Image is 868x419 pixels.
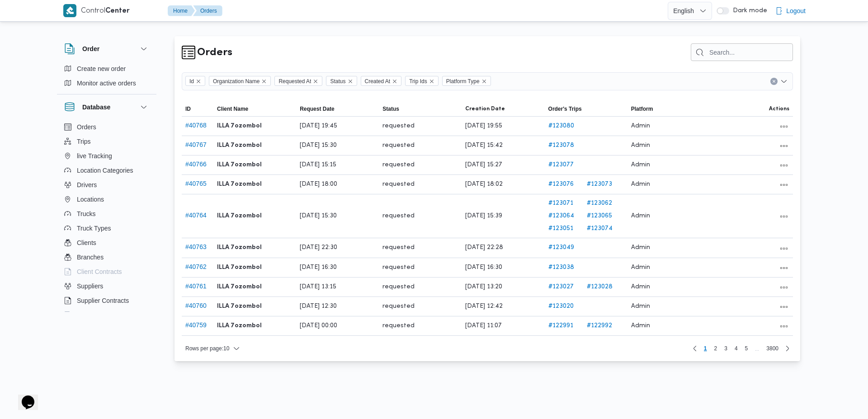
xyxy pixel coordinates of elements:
span: requested [382,160,415,170]
button: Open list of options [780,78,788,85]
span: Drivers [77,179,97,190]
button: #40767 [185,141,207,148]
button: Rows per page:10 [182,343,244,354]
span: [DATE] 19:55 [465,121,502,132]
button: Drivers [61,178,153,192]
input: Search... [691,43,793,61]
button: Remove Created At from selection in this group [392,79,397,84]
button: All actions [778,160,789,171]
span: Monitor active orders [77,78,136,89]
span: Organization Name [209,76,271,86]
span: Admin [631,121,650,132]
span: [DATE] 15:30 [300,211,337,221]
span: Admin [631,301,650,312]
button: Orders [193,5,222,16]
button: Remove Platform Type from selection in this group [481,79,487,84]
div: Database [57,120,156,315]
b: ILLA 7ozombol [217,320,262,331]
span: Client Name [217,105,248,113]
button: Client Contracts [61,264,153,279]
button: All actions [778,141,789,151]
button: Orders [61,120,153,134]
b: ILLA 7ozombol [217,282,262,292]
button: #40760 [185,302,207,309]
a: Page 4 of 3800 [731,343,741,354]
span: Admin [631,282,650,292]
button: Remove Trip Ids from selection in this group [429,79,434,84]
span: Created At [365,76,391,86]
span: requested [382,242,415,253]
button: Platform [627,102,710,116]
span: live Tracking [77,151,112,161]
b: ILLA 7ozombol [217,179,262,190]
button: Branches [61,250,153,264]
span: Admin [631,211,650,221]
span: Id [185,76,205,86]
button: Locations [61,192,153,207]
span: [DATE] 12:42 [465,301,503,312]
div: Order [57,61,156,94]
a: #123064 [548,211,585,221]
a: #123065 [587,211,624,221]
a: Next page, 2 [782,343,793,354]
span: [DATE] 15:15 [300,160,336,170]
span: Branches [77,252,104,263]
span: [DATE] 22:28 [465,242,503,253]
button: #40768 [185,122,207,129]
button: #40762 [185,263,207,270]
button: All actions [778,243,789,254]
span: Status [330,76,345,86]
span: Platform [631,105,653,113]
span: requested [382,140,415,151]
span: Admin [631,320,650,331]
span: Trucks [77,208,95,219]
button: Truck Types [61,221,153,235]
span: ID [185,105,191,113]
button: Page 1 of 3800 [700,343,711,354]
span: Create new order [77,63,126,74]
h3: Order [82,43,99,54]
span: Orders [77,122,96,132]
button: Remove Id from selection in this group [196,79,201,84]
iframe: chat widget [9,383,38,410]
button: #40761 [185,282,207,290]
span: Supplier Contracts [77,295,129,306]
span: 5 [745,343,748,354]
a: #123073 [587,179,624,190]
span: Rows per page : 10 [185,343,229,354]
a: Page 5 of 3800 [741,343,752,354]
span: [DATE] 15:42 [465,140,503,151]
button: All actions [778,321,789,332]
span: Request Date [300,105,335,113]
a: #123049 [548,242,624,253]
button: live Tracking [61,149,153,163]
span: [DATE] 12:30 [300,301,337,312]
h3: Database [82,102,110,113]
span: [DATE] 16:30 [465,262,502,273]
span: Admin [631,262,650,273]
button: All actions [778,121,789,132]
span: [DATE] 15:30 [300,140,337,151]
span: Id [189,76,194,86]
span: Trips [77,136,91,147]
button: Remove Organization Name from selection in this group [261,79,267,84]
button: #40766 [185,160,207,168]
span: requested [382,179,415,190]
a: #123020 [548,301,624,312]
button: Request Date [296,102,379,116]
a: Page 3800 of 3800 [763,343,782,354]
span: 4 [735,343,738,354]
a: #123080 [548,121,624,132]
span: [DATE] 15:39 [465,211,502,221]
button: Client Name [213,102,296,116]
span: Logout [786,5,806,16]
a: #123077 [548,160,624,170]
a: #123051 [548,223,585,234]
button: ID [182,102,213,116]
b: ILLA 7ozombol [217,262,262,273]
button: All actions [778,282,789,293]
span: requested [382,121,415,132]
b: ILLA 7ozombol [217,301,262,312]
span: Status [326,76,357,86]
